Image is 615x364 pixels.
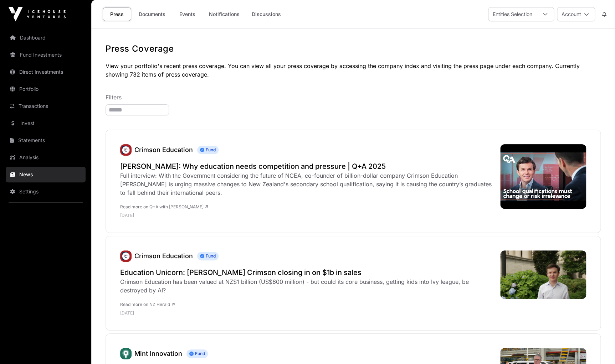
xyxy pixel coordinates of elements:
[106,62,601,79] p: View your portfolio's recent press coverage. You can view all your press coverage by accessing th...
[120,250,132,262] a: Crimson Education
[6,47,86,63] a: Fund Investments
[6,64,86,80] a: Direct Investments
[134,350,182,357] a: Mint Innovation
[173,7,201,21] a: Events
[197,146,219,154] span: Fund
[103,7,131,21] a: Press
[120,171,493,197] div: Full interview: With the Government considering the future of NCEA, co-founder of billion-dollar ...
[120,144,132,156] img: unnamed.jpg
[134,252,193,260] a: Crimson Education
[120,302,175,307] a: Read more on NZ Herald
[9,7,66,21] img: Icehouse Ventures Logo
[134,146,193,154] a: Crimson Education
[579,330,615,364] iframe: Chat Widget
[6,98,86,114] a: Transactions
[488,7,537,21] div: Entities Selection
[134,7,170,21] a: Documents
[6,132,86,148] a: Statements
[186,349,208,358] span: Fund
[197,252,219,260] span: Fund
[204,7,244,21] a: Notifications
[120,348,132,359] a: Mint Innovation
[120,348,132,359] img: Mint.svg
[557,7,595,21] button: Account
[6,81,86,97] a: Portfolio
[106,43,601,54] h1: Press Coverage
[6,150,86,165] a: Analysis
[120,144,132,156] a: Crimson Education
[120,250,132,262] img: unnamed.jpg
[120,310,493,316] p: [DATE]
[6,167,86,182] a: News
[6,30,86,46] a: Dashboard
[6,184,86,199] a: Settings
[120,213,493,218] p: [DATE]
[120,277,493,295] div: Crimson Education has been valued at NZ$1 billion (US$600 million) - but could its core business,...
[120,161,493,171] a: [PERSON_NAME]: Why education needs competition and pressure | Q+A 2025
[106,93,601,102] p: Filters
[247,7,286,21] a: Discussions
[120,267,493,277] a: Education Unicorn: [PERSON_NAME] Crimson closing in on $1b in sales
[6,115,86,131] a: Invest
[500,144,586,209] img: hqdefault.jpg
[120,204,208,209] a: Read more on Q+A with [PERSON_NAME]
[500,250,586,299] img: WIJ3H7SEEVEHPDFAKSUCV7O3DI.jpg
